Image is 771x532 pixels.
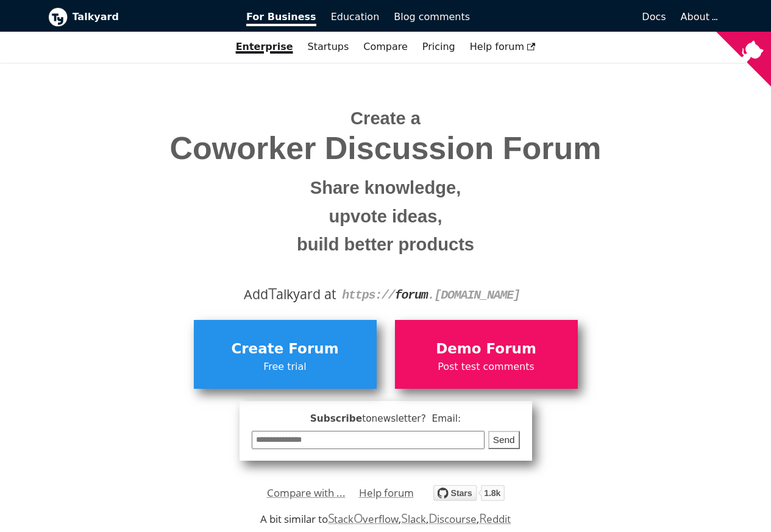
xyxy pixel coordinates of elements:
span: Subscribe [252,411,520,427]
button: Send [488,431,520,450]
span: Docs [642,11,666,23]
div: Add alkyard at [57,284,714,305]
span: Create a [350,108,421,128]
small: build better products [57,230,714,259]
img: Talkyard logo [48,7,68,27]
small: upvote ideas, [57,202,714,231]
span: S [328,509,335,527]
a: Startups [300,37,357,57]
small: Share knowledge, [57,174,714,202]
span: D [428,509,438,527]
a: Compare with ... [267,484,346,502]
code: https:// . [DOMAIN_NAME] [342,288,520,302]
a: Create ForumFree trial [194,320,377,388]
span: Education [331,11,380,23]
span: Blog comments [394,11,470,23]
a: Help forum [463,37,543,57]
a: Help forum [359,484,414,502]
span: Demo Forum [401,338,572,361]
a: Discourse [428,512,477,526]
a: Docs [477,7,673,27]
span: R [479,509,487,527]
a: About [681,11,716,23]
a: Slack [401,512,425,526]
span: O [354,509,363,527]
span: T [268,282,277,304]
span: Coworker Discussion Forum [57,131,714,166]
img: talkyard.svg [433,485,505,501]
a: For Business [239,7,324,27]
span: to newsletter ? Email: [362,413,461,424]
strong: forum [395,288,428,302]
a: StackOverflow [328,512,399,526]
a: Pricing [415,37,463,57]
a: Blog comments [386,7,477,27]
a: Demo ForumPost test comments [395,320,578,388]
span: Create Forum [200,338,371,361]
span: Help forum [470,41,536,52]
span: S [401,509,408,527]
a: Talkyard logoTalkyard [48,7,230,27]
span: Free trial [200,359,371,375]
span: For Business [246,11,316,26]
b: Talkyard [73,9,230,25]
span: Post test comments [401,359,572,375]
a: Star debiki/talkyard on GitHub [433,487,505,505]
a: Compare [363,41,408,52]
a: Education [324,7,387,27]
a: Reddit [479,512,511,526]
a: Enterprise [229,37,300,57]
